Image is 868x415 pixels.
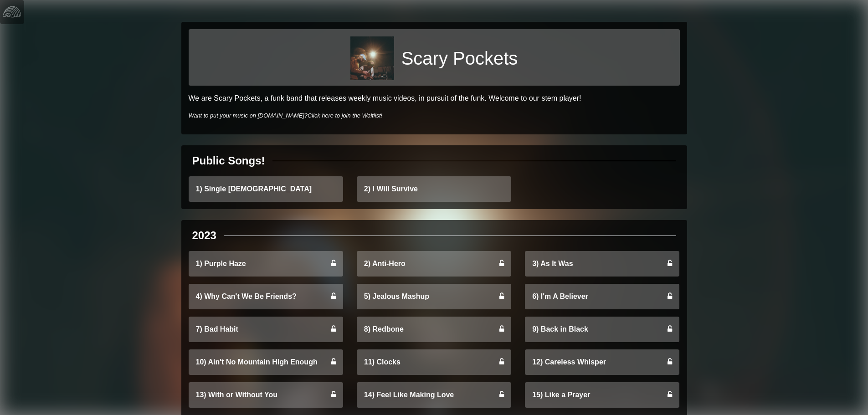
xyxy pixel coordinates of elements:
a: 10) Ain't No Mountain High Enough [189,349,343,375]
a: 4) Why Can't We Be Friends? [189,284,343,309]
a: 6) I'm A Believer [525,284,679,309]
i: Want to put your music on [DOMAIN_NAME]? [189,112,383,119]
a: 9) Back in Black [525,317,679,342]
div: Public Songs! [192,153,265,169]
a: 8) Redbone [357,317,511,342]
img: eb2b9f1fcec850ed7bd0394cef72471172fe51341a211d5a1a78223ca1d8a2ba.jpg [350,36,394,80]
a: 2) Anti-Hero [357,251,511,277]
a: 2) I Will Survive [357,176,511,202]
a: 13) With or Without You [189,382,343,408]
a: 1) Single [DEMOGRAPHIC_DATA] [189,176,343,202]
a: 12) Careless Whisper [525,349,679,375]
a: 3) As It Was [525,251,679,277]
a: 5) Jealous Mashup [357,284,511,309]
h1: Scary Pockets [401,47,518,69]
img: logo-white-4c48a5e4bebecaebe01ca5a9d34031cfd3d4ef9ae749242e8c4bf12ef99f53e8.png [3,3,21,21]
a: Click here to join the Waitlist! [308,112,382,119]
a: 11) Clocks [357,349,511,375]
a: 15) Like a Prayer [525,382,679,408]
div: 2023 [192,227,216,244]
a: 14) Feel Like Making Love [357,382,511,408]
a: 1) Purple Haze [189,251,343,277]
a: 7) Bad Habit [189,317,343,342]
p: We are Scary Pockets, a funk band that releases weekly music videos, in pursuit of the funk. Welc... [189,93,680,104]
